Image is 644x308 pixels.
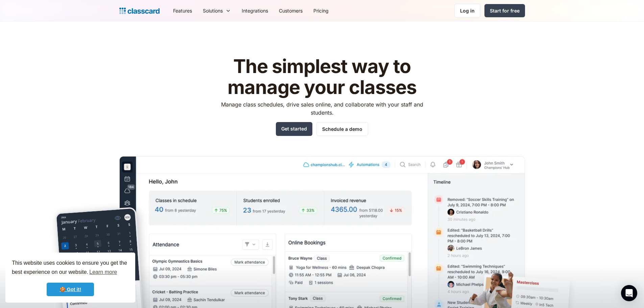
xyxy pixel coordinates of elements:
a: Integrations [236,3,273,18]
a: Start for free [484,4,525,17]
span: This website uses cookies to ensure you get the best experience on our website. [12,259,129,277]
div: Open Intercom Messenger [621,285,637,301]
a: Pricing [308,3,334,18]
a: Customers [273,3,308,18]
p: Manage class schedules, drive sales online, and collaborate with your staff and students. [215,100,429,117]
a: home [119,6,160,16]
div: Solutions [197,3,236,18]
h1: The simplest way to manage your classes [215,56,429,98]
a: learn more about cookies [88,267,118,277]
a: Log in [454,4,480,18]
div: Start for free [490,7,520,14]
a: Features [168,3,197,18]
a: dismiss cookie message [47,283,94,296]
div: cookieconsent [5,253,135,303]
a: Get started [276,122,312,136]
a: Schedule a demo [316,122,368,136]
div: Log in [460,7,475,14]
div: Solutions [203,7,223,14]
